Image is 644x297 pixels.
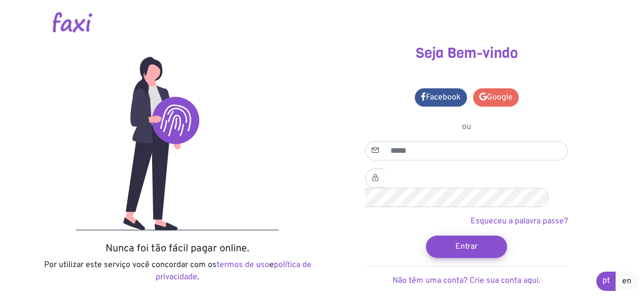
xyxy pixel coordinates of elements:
a: pt [596,272,616,291]
a: Facebook [415,88,467,107]
a: Não têm uma conta? Crie sua conta aqui. [392,276,541,286]
a: Google [473,88,519,107]
a: en [616,272,638,291]
p: ou [365,121,568,133]
a: Esqueceu a palavra passe? [471,216,568,226]
a: termos de uso [217,260,269,270]
p: Por utilizar este serviço você concordar com os e . [41,259,314,283]
button: Entrar [426,236,507,258]
h3: Seja Bem-vindo [330,45,603,62]
h5: Nunca foi tão fácil pagar online. [41,243,314,255]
